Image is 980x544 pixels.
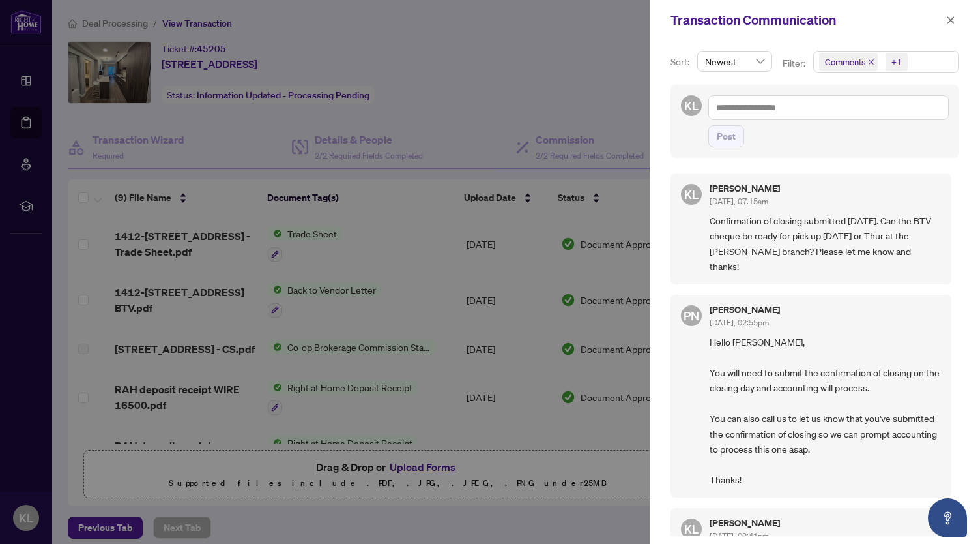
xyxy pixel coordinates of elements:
span: Comments [825,55,865,68]
span: Hello [PERSON_NAME], You will need to submit the confirmation of closing on the closing day and a... [710,335,941,487]
span: Newest [705,52,764,71]
span: [DATE], 07:15am [710,196,768,206]
span: [DATE], 02:41pm [710,531,769,541]
div: +1 [891,55,902,68]
p: Sort: [670,55,692,69]
span: Confirmation of closing submitted [DATE]. Can the BTV cheque be ready for pick up [DATE] or Thur ... [710,213,941,275]
span: close [868,59,874,65]
h5: [PERSON_NAME] [710,519,780,528]
span: KL [684,185,699,204]
button: Open asap [928,498,967,537]
span: [DATE], 02:55pm [710,318,769,327]
h5: [PERSON_NAME] [710,305,780,314]
div: Transaction Communication [670,10,942,30]
span: Comments [819,53,878,71]
span: close [946,16,955,25]
p: Filter: [783,56,807,70]
button: Post [708,125,744,147]
span: KL [684,97,699,115]
h5: [PERSON_NAME] [710,184,780,193]
span: PN [684,307,699,325]
span: KL [684,520,699,538]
